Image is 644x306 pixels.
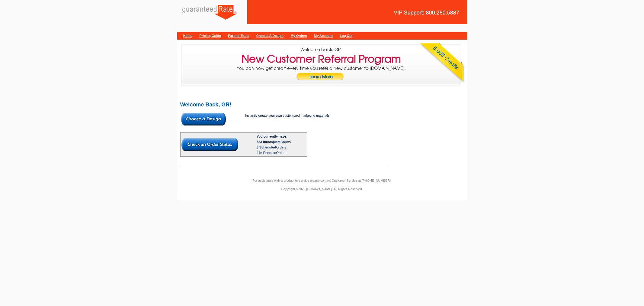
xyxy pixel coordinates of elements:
p: For assistance with a product or service please contact Customer Service at [PHONE_NUMBER]. [177,178,467,183]
a: Home [183,34,193,37]
span: 323 Incomplete [257,140,280,144]
a: Learn More [296,73,346,84]
span: 3 Scheduled [257,145,276,149]
span: Instantly create your own customized marketing materials. [245,114,331,117]
div: Orders Orders Orders [257,139,306,155]
img: button-check-order-status.gif [181,138,238,151]
span: Welcome back, GR. [300,47,342,52]
b: You currently have: [257,135,287,138]
h2: Welcome Back, GR! [180,102,464,107]
a: Choose A Design [256,34,284,37]
a: My Account [314,34,333,37]
p: Copyright ©2025 [DOMAIN_NAME]. All Rights Reserved. [177,186,467,192]
a: Log Out [340,34,352,37]
span: 4 In Process [257,151,276,155]
a: My Orders [290,34,307,37]
h3: New Customer Referral Program [242,57,401,61]
p: You can now get credit every time you refer a new customer to [DOMAIN_NAME]. [181,66,461,84]
a: Pricing Guide [199,34,221,37]
a: Partner Tools [228,34,249,37]
img: button-choose-design.gif [181,113,226,125]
